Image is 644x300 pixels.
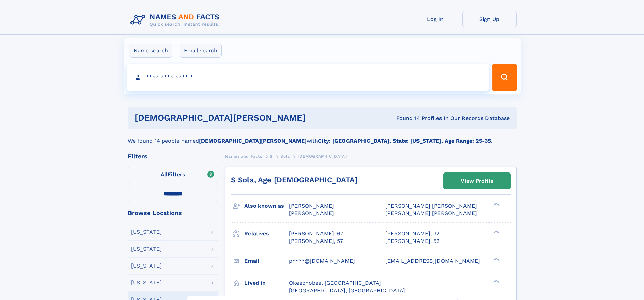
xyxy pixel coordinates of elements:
[225,152,262,160] a: Names and Facts
[231,176,357,184] a: S Sola, Age [DEMOGRAPHIC_DATA]
[270,152,273,160] a: S
[492,257,500,261] div: ❯
[385,203,477,209] span: [PERSON_NAME] [PERSON_NAME]
[289,287,405,294] span: [GEOGRAPHIC_DATA], [GEOGRAPHIC_DATA]
[289,203,334,209] span: [PERSON_NAME]
[492,230,500,234] div: ❯
[128,167,218,183] label: Filters
[128,210,218,216] div: Browse Locations
[318,138,491,144] b: City: [GEOGRAPHIC_DATA], State: [US_STATE], Age Range: 25-35
[128,129,517,145] div: We found 14 people named with .
[351,115,510,122] div: Found 14 Profiles In Our Records Database
[244,200,289,212] h3: Also known as
[244,228,289,239] h3: Relatives
[131,246,162,252] div: [US_STATE]
[199,138,307,144] b: [DEMOGRAPHIC_DATA][PERSON_NAME]
[289,237,343,245] a: [PERSON_NAME], 57
[180,44,222,58] label: Email search
[135,114,351,122] h1: [DEMOGRAPHIC_DATA][PERSON_NAME]
[492,279,500,283] div: ❯
[462,11,517,27] a: Sign Up
[289,210,334,216] span: [PERSON_NAME]
[385,230,439,237] a: [PERSON_NAME], 32
[129,44,172,58] label: Name search
[244,255,289,267] h3: Email
[131,229,162,235] div: [US_STATE]
[444,173,510,189] a: View Profile
[128,11,225,29] img: Logo Names and Facts
[270,154,273,159] span: S
[280,154,290,159] span: Sola
[408,11,462,27] a: Log In
[492,202,500,207] div: ❯
[385,237,439,245] a: [PERSON_NAME], 52
[289,280,381,286] span: Okeechobee, [GEOGRAPHIC_DATA]
[297,154,347,159] span: [DEMOGRAPHIC_DATA]
[461,173,493,189] div: View Profile
[128,153,218,159] div: Filters
[131,280,162,285] div: [US_STATE]
[289,230,343,237] a: [PERSON_NAME], 67
[492,64,517,91] button: Search Button
[385,258,480,264] span: [EMAIL_ADDRESS][DOMAIN_NAME]
[131,263,162,269] div: [US_STATE]
[161,171,168,178] span: All
[385,210,477,216] span: [PERSON_NAME] [PERSON_NAME]
[127,64,489,91] input: search input
[244,277,289,289] h3: Lived in
[280,152,290,160] a: Sola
